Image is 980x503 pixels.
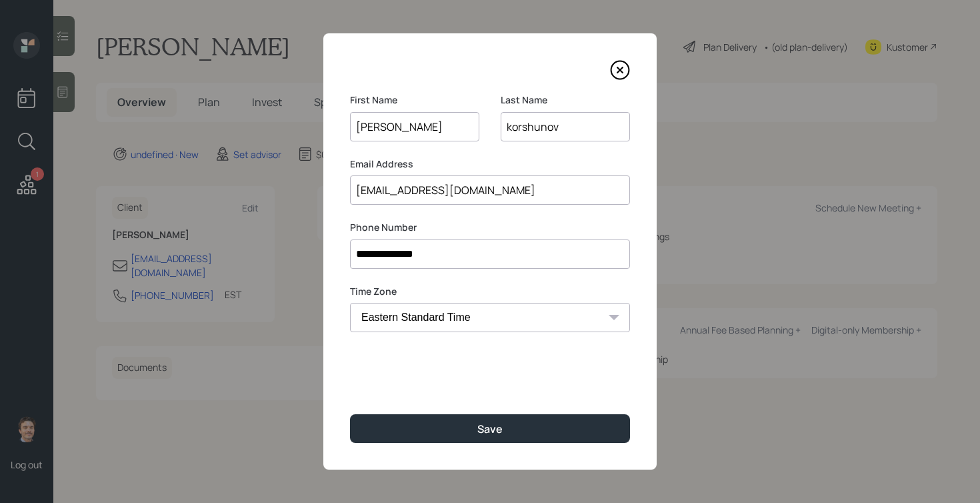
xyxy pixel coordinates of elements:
[477,422,503,436] div: Save
[350,221,630,234] label: Phone Number
[350,414,630,443] button: Save
[350,157,630,171] label: Email Address
[501,93,630,107] label: Last Name
[350,285,630,298] label: Time Zone
[350,93,479,107] label: First Name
